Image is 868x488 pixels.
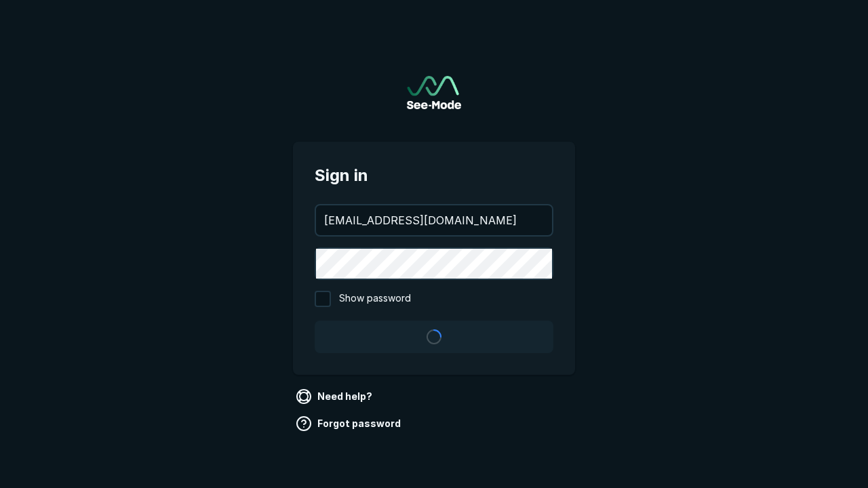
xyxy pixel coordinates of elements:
span: Show password [339,291,411,307]
a: Need help? [293,386,378,407]
input: your@email.com [316,205,552,235]
span: Sign in [315,163,553,188]
a: Go to sign in [407,76,461,109]
a: Forgot password [293,413,406,434]
img: See-Mode Logo [407,76,461,109]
